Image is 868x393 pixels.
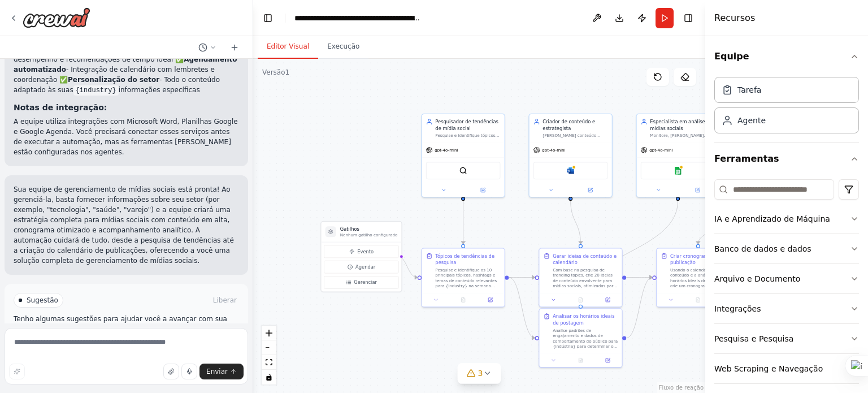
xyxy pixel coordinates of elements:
[649,148,672,152] font: gpt-4o-mini
[340,233,398,237] font: Nenhum gatilho configurado
[294,12,422,24] nav: migalhas de pão
[460,200,467,244] g: Edge from 70d1598a-c38b-474c-ab4e-cee75958fc3f to 24e94063-ed3d-4e36-9e28-fd09420f9589
[435,267,500,331] font: Pesquise e identifique os 10 principais tópicos, hashtags e temas de conteúdo relevantes para {in...
[262,326,276,340] button: ampliar
[267,42,309,50] font: Editor Visual
[670,253,719,265] font: Criar cronograma de publicação
[659,385,704,391] a: Atribuição do React Flow
[684,296,712,304] button: Nenhuma saída disponível
[509,274,535,342] g: Edge from 24e94063-ed3d-4e36-9e28-fd09420f9589 to 1c90375d-de53-4188-9b44-2027d8941aa6
[262,326,276,385] div: Controles do React Flow
[320,221,402,292] div: GatilhosNenhum gatilho configuradoEventoAgendarGerenciar
[421,114,505,197] div: Pesquisador de tendências de mídia socialPesquise e identifique tópicos de tendência, hashtags e ...
[449,296,478,304] button: Nenhuma saída disponível
[163,364,179,379] button: Carregar arquivos
[737,116,766,125] font: Agente
[509,274,535,281] g: Edge from 24e94063-ed3d-4e36-9e28-fd09420f9589 to 6c75c054-63d6-48c5-9838-81887d0a93f9
[714,334,793,343] font: Pesquisa e Pesquisa
[714,72,859,142] div: Equipe
[714,294,859,323] button: Integrações
[714,214,830,223] font: IA e Aprendizado de Máquina
[566,356,594,364] button: Nenhuma saída disponível
[421,248,505,307] div: Tópicos de tendências de pesquisaPesquise e identifique os 10 principais tópicos, hashtags e tema...
[596,356,619,364] button: Abrir no painel lateral
[567,200,584,244] g: Edge from 9dba1da3-3f89-4087-89ef-173d2aee4525 to 6c75c054-63d6-48c5-9838-81887d0a93f9
[714,41,859,72] button: Equipe
[596,296,619,304] button: Abrir no painel lateral
[714,354,859,383] button: Web Scraping e Navegação
[206,368,228,375] font: Enviar
[260,10,276,26] button: Ocultar barra lateral esquerda
[354,280,377,286] font: Gerenciar
[553,314,614,326] font: Analisar os horários ideais de postagem
[397,253,418,280] g: Edge from triggers to 24e94063-ed3d-4e36-9e28-fd09420f9589
[542,119,595,131] font: Criador de conteúdo e estrategista
[714,364,823,373] font: Web Scraping e Navegação
[479,296,502,304] button: Abrir no painel lateral
[459,167,467,175] img: SerperDevTool
[656,248,740,307] div: Criar cronograma de publicaçãoUsando o calendário de conteúdo e a análise dos horários ideais de ...
[435,148,458,152] font: gpt-4o-mini
[714,274,800,283] font: Arquivo e Documento
[674,167,682,175] img: Planilhas Google
[327,42,359,50] font: Execução
[213,296,237,304] font: Liberar
[650,119,712,131] font: Especialista em análise de mídias sociais
[355,264,375,270] font: Agendar
[542,148,565,152] font: gpt-4o-mini
[262,370,276,385] button: alternar interatividade
[435,253,494,265] font: Tópicos de tendências de pesquisa
[262,340,276,355] button: diminuir o zoom
[528,114,612,197] div: Criador de conteúdo e estrategista[PERSON_NAME] conteúdo envolvente e otimizado para mídias socia...
[539,248,622,307] div: Gerar ideias de conteúdo e calendárioCom base na pesquisa de trending topics, crie 20 ideias de c...
[714,244,811,253] font: Banco de dados e dados
[435,119,498,131] font: Pesquisador de tendências de mídia social
[324,245,399,258] button: Evento
[626,274,652,281] g: Edge from 6c75c054-63d6-48c5-9838-81887d0a93f9 to 84472e3b-d652-4980-8998-f930b1ac0423
[340,226,359,232] font: Gatilhos
[225,41,244,54] button: Iniciar um novo bate-papo
[181,364,197,379] button: Clique para falar sobre sua ideia de automação
[680,10,696,26] button: Ocultar barra lateral direita
[262,355,276,370] button: vista de ajuste
[9,364,25,379] button: Melhore este prompt
[27,296,58,304] font: Sugestão
[659,385,704,391] font: Fluxo de reação
[571,186,609,194] button: Abrir no painel lateral
[119,86,200,94] font: informações específicas
[714,304,761,313] font: Integrações
[626,274,652,342] g: Edge from 1c90375d-de53-4188-9b44-2027d8941aa6 to 84472e3b-d652-4980-8998-f930b1ac0423
[324,276,399,289] button: Gerenciar
[435,133,500,187] font: Pesquise e identifique tópicos de tendência, hashtags e temas de conteúdo relevantes para o setor...
[357,249,374,254] font: Evento
[285,68,290,76] font: 1
[567,167,575,175] img: Microsoft Word
[14,315,227,332] font: Tenho algumas sugestões para ajudar você a avançar com sua automação.
[14,103,107,112] font: Notas de integração:
[478,369,483,378] font: 3
[199,364,244,379] button: Enviar
[464,186,502,194] button: Abrir no painel lateral
[670,267,734,358] font: Usando o calendário de conteúdo e a análise dos horários ideais de publicação, crie um cronograma...
[714,12,755,23] font: Recursos
[324,261,399,274] button: Agendar
[737,85,761,94] font: Tarefa
[211,295,239,306] button: Liberar
[566,296,594,304] button: Nenhuma saída disponível
[14,185,234,265] font: Sua equipe de gerenciamento de mídias sociais está pronta! Ao gerenciá-la, basta fornecer informa...
[714,204,859,234] button: IA e Aprendizado de Máquina
[68,76,159,84] font: Personalização do setor
[679,186,717,194] button: Abrir no painel lateral
[714,143,859,175] button: Ferramentas
[14,118,238,156] font: A equipe utiliza integrações com Microsoft Word, Planilhas Google e Google Agenda. Você precisará...
[14,66,215,84] font: - Integração de calendário com lembretes e coordenação ✅
[73,85,119,96] code: {industry}
[553,253,617,265] font: Gerar ideias de conteúdo e calendário
[714,153,779,164] font: Ferramentas
[542,133,604,187] font: [PERSON_NAME] conteúdo envolvente e otimizado para mídias sociais para {industry} com base em tóp...
[23,7,90,28] img: Logotipo
[194,41,221,54] button: Mudar para o chat anterior
[714,324,859,353] button: Pesquisa e Pesquisa
[458,363,501,384] button: 3
[650,133,714,197] font: Monitore, [PERSON_NAME] relatórios sobre métricas de desempenho em mídias sociais, incluindo taxa...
